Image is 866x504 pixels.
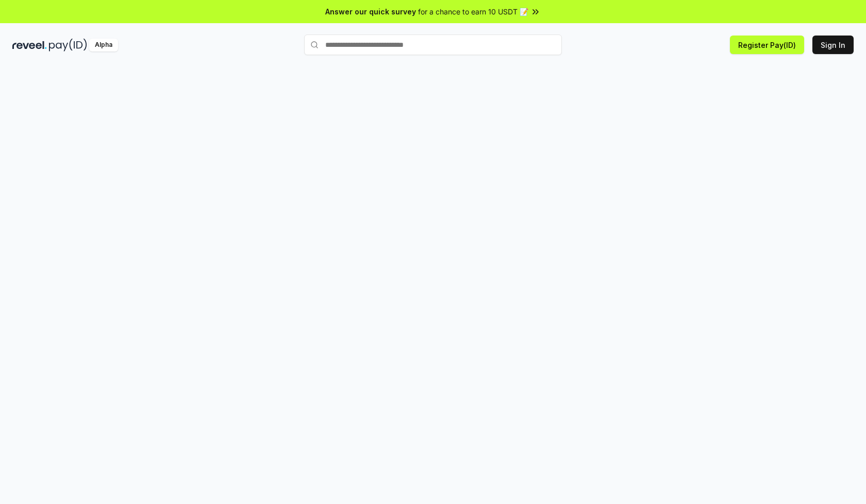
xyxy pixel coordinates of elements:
[730,36,804,54] button: Register Pay(ID)
[418,6,528,17] span: for a chance to earn 10 USDT 📝
[812,36,854,54] button: Sign In
[89,39,118,51] div: Alpha
[49,39,87,51] img: pay_id
[325,6,416,17] span: Answer our quick survey
[12,39,47,51] img: reveel_dark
